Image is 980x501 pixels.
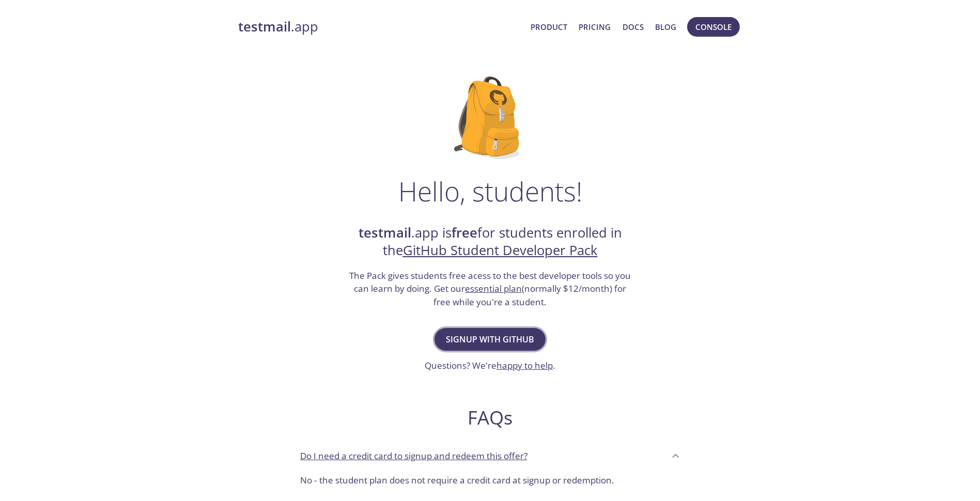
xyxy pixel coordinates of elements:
span: Console [695,20,732,34]
strong: free [452,224,477,242]
a: Docs [623,20,644,34]
h2: FAQs [292,406,689,429]
strong: testmail [238,18,291,36]
img: github-student-backpack.png [454,76,526,159]
h3: The Pack gives students free acess to the best developer tools so you can learn by doing. Get our... [348,269,632,309]
a: testmail.app [238,18,523,36]
h1: Hello, students! [398,176,582,207]
p: Do I need a credit card to signup and redeem this offer? [300,449,527,463]
h3: Questions? We're . [425,359,555,372]
div: Do I need a credit card to signup and redeem this offer? [292,469,689,495]
button: Signup with GitHub [434,328,546,351]
a: Product [531,20,567,34]
p: No - the student plan does not require a credit card at signup or redemption. [300,474,680,487]
a: Pricing [579,20,611,34]
strong: testmail [359,224,411,242]
a: GitHub Student Developer Pack [403,241,598,259]
a: essential plan [465,283,522,294]
div: Do I need a credit card to signup and redeem this offer? [292,442,689,469]
button: Console [687,17,740,37]
h2: .app is for students enrolled in the [348,224,632,260]
span: Signup with GitHub [446,332,534,347]
a: happy to help [496,359,553,371]
a: Blog [655,20,676,34]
